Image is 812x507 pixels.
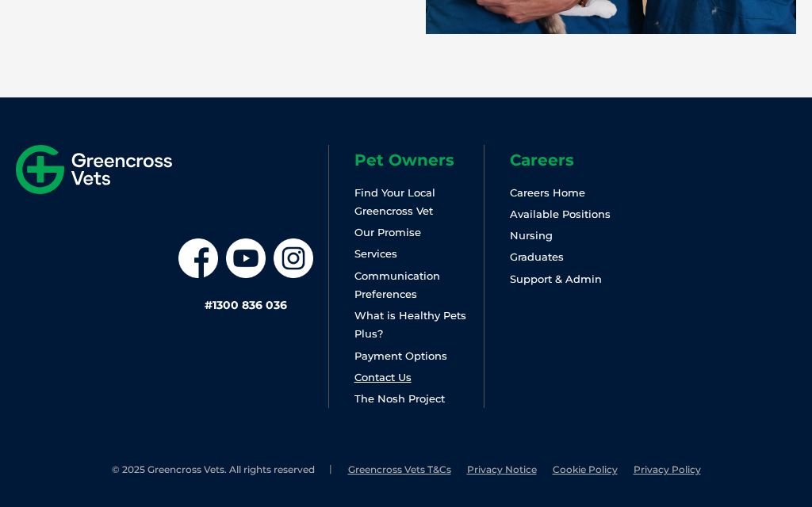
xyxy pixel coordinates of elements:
[354,269,440,300] a: Communication Preferences
[354,247,397,260] a: Services
[354,152,485,168] h6: Pet Owners
[354,186,435,217] a: Find Your Local Greencross Vet
[205,298,287,312] a: #1300 836 036
[510,273,602,285] a: Support & Admin
[510,229,553,242] a: Nursing
[510,152,640,168] h6: Careers
[510,186,585,199] a: Careers Home
[354,309,466,340] a: What is Healthy Pets Plus?
[112,463,332,477] li: © 2025 Greencross Vets. All rights reserved
[467,463,537,475] a: Privacy Notice
[634,463,701,475] a: Privacy Policy
[354,392,445,405] a: The Nosh Project
[553,463,618,475] a: Cookie Policy
[510,250,564,263] a: Graduates
[348,463,451,475] a: Greencross Vets T&Cs
[205,298,213,312] span: #
[510,208,611,220] a: Available Positions
[354,226,421,238] a: Our Promise
[354,371,412,383] a: Contact Us
[354,349,447,362] a: Payment Options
